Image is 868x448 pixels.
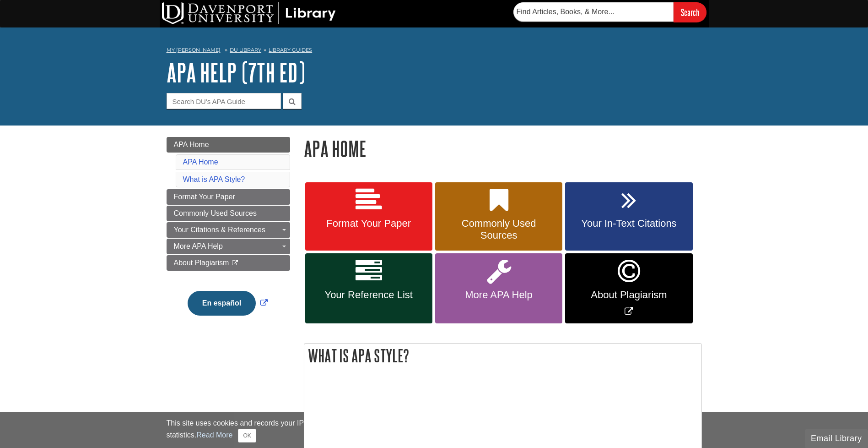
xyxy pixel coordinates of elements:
img: DU Library [162,2,336,24]
form: Searches DU Library's articles, books, and more [513,2,706,22]
div: This site uses cookies and records your IP address for usage statistics. Additionally, we use Goo... [167,418,702,443]
button: En español [188,291,256,316]
a: Format Your Paper [305,182,432,251]
a: Your Reference List [305,253,432,323]
a: APA Help (7th Ed) [167,58,305,87]
a: APA Home [183,158,218,166]
span: Commonly Used Sources [442,218,555,241]
span: About Plagiarism [174,259,229,267]
span: More APA Help [442,289,555,301]
i: This link opens in a new window [231,260,239,266]
a: Your Citations & References [167,222,290,238]
a: Format Your Paper [167,189,290,205]
a: Library Guides [269,47,312,53]
span: Format Your Paper [312,218,426,229]
span: APA Home [174,141,209,148]
h2: What is APA Style? [304,344,701,368]
a: More APA Help [435,253,562,323]
a: Read More [196,431,232,439]
a: Link opens in new window [565,253,692,323]
input: Search DU's APA Guide [167,93,281,109]
a: About Plagiarism [167,255,290,271]
a: Commonly Used Sources [167,206,290,221]
a: More APA Help [167,239,290,254]
span: Format Your Paper [174,193,235,201]
span: About Plagiarism [572,289,685,301]
a: DU Library [230,47,261,53]
nav: breadcrumb [167,44,702,59]
span: More APA Help [174,242,223,250]
a: APA Home [167,137,290,153]
input: Find Articles, Books, & More... [513,2,674,22]
a: What is APA Style? [183,175,245,183]
a: My [PERSON_NAME] [167,46,221,54]
a: Your In-Text Citations [565,182,692,251]
input: Search [674,2,706,22]
button: Close [238,429,256,443]
span: Your Reference List [312,289,426,301]
button: Email Library [805,429,868,448]
span: Commonly Used Sources [174,209,257,217]
span: Your Citations & References [174,226,265,234]
h1: APA Home [304,137,702,160]
span: Your In-Text Citations [572,218,685,229]
a: Commonly Used Sources [435,182,562,251]
a: Link opens in new window [185,299,270,307]
div: Guide Page Menu [167,137,290,331]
